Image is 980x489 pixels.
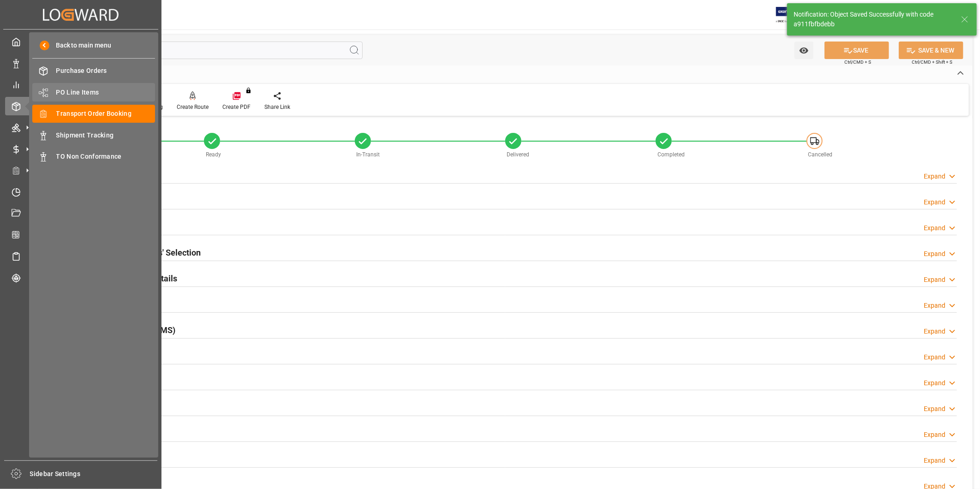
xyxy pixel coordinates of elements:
a: Document Management [5,204,156,222]
div: Expand [924,301,945,310]
a: Tracking Shipment [5,268,156,286]
div: Create Route [177,103,209,111]
div: Expand [924,430,945,440]
span: Transport Order Booking [56,109,155,119]
a: Data Management [5,54,156,72]
div: Share Link [264,103,290,111]
span: PO Line Items [56,88,155,97]
div: Expand [924,327,945,336]
span: Ctrl/CMD + S [844,59,871,66]
a: Sailing Schedules [5,247,156,265]
a: TO Non Conformance [32,148,155,166]
span: TO Non Conformance [56,152,155,161]
a: My Cockpit [5,33,156,51]
span: Ctrl/CMD + Shift + S [912,59,952,66]
a: PO Line Items [32,83,155,101]
button: SAVE & NEW [899,42,963,59]
div: Expand [924,456,945,465]
div: Expand [924,249,945,259]
div: Expand [924,197,945,207]
button: SAVE [825,42,889,59]
span: Delivered [507,151,529,158]
div: Expand [924,172,945,181]
a: CO2 Calculator [5,226,156,244]
div: Expand [924,275,945,285]
a: Timeslot Management V2 [5,183,156,201]
div: Expand [924,352,945,362]
button: open menu [795,42,813,59]
span: Back to main menu [49,41,112,50]
a: Shipment Tracking [32,126,155,144]
span: Shipment Tracking [56,131,155,140]
span: Completed [657,151,685,158]
span: Ready [206,151,221,158]
input: Search Fields [42,42,363,59]
a: My Reports [5,76,156,94]
div: Expand [924,404,945,414]
div: Expand [924,223,945,233]
span: In-Transit [356,151,380,158]
div: Notification: Object Saved Successfully with code a911fbfbdebb [794,10,952,29]
img: Exertis%20JAM%20-%20Email%20Logo.jpg_1722504956.jpg [776,7,808,23]
a: Purchase Orders [32,62,155,80]
div: Expand [924,378,945,388]
span: Sidebar Settings [30,469,158,479]
span: Cancelled [808,151,832,158]
span: Purchase Orders [56,66,155,76]
a: Transport Order Booking [32,105,155,123]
